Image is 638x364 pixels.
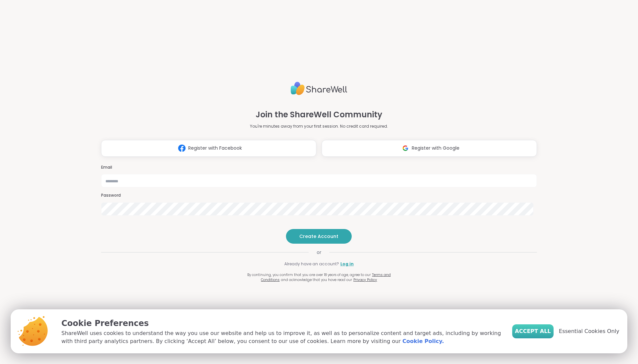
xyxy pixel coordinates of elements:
[256,109,382,121] h1: Join the ShareWell Community
[247,272,371,277] span: By continuing, you confirm that you are over 18 years of age, agree to our
[512,324,554,338] button: Accept All
[261,272,391,282] a: Terms and Conditions
[353,277,377,282] a: Privacy Policy
[188,145,242,152] span: Register with Facebook
[515,327,551,335] span: Accept All
[61,317,502,329] p: Cookie Preferences
[412,145,459,152] span: Register with Google
[299,233,338,240] span: Create Account
[176,142,188,154] img: ShareWell Logomark
[322,140,537,157] button: Register with Google
[284,261,339,267] span: Already have an account?
[291,79,347,98] img: ShareWell Logo
[340,261,354,267] a: Log in
[559,327,619,335] span: Essential Cookies Only
[101,193,537,198] h3: Password
[286,229,352,244] button: Create Account
[399,142,412,154] img: ShareWell Logomark
[402,337,444,345] a: Cookie Policy.
[61,329,502,345] p: ShareWell uses cookies to understand the way you use our website and help us to improve it, as we...
[309,249,329,256] span: or
[101,140,316,157] button: Register with Facebook
[250,123,388,129] p: You're minutes away from your first session. No credit card required.
[281,277,352,282] span: and acknowledge that you have read our
[101,165,537,170] h3: Email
